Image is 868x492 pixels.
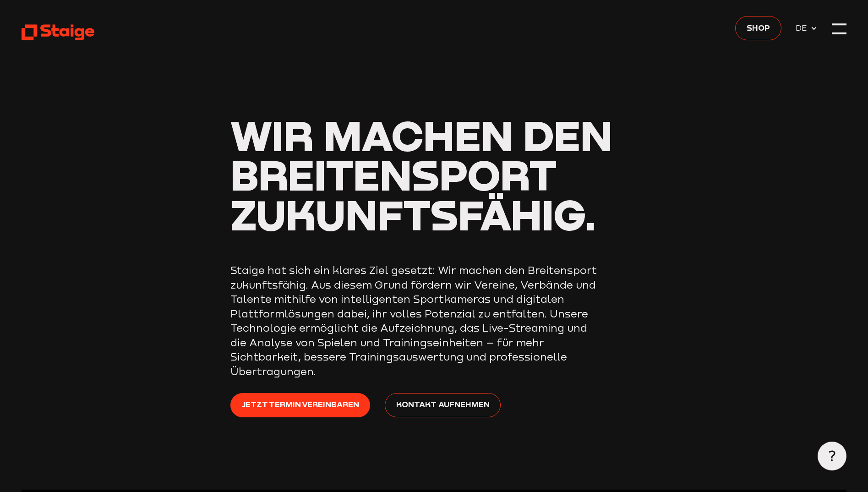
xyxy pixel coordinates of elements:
a: Jetzt Termin vereinbaren [230,393,370,417]
a: Kontakt aufnehmen [385,393,501,417]
a: Shop [735,16,781,40]
span: DE [796,22,810,34]
span: Shop [747,21,770,34]
span: Kontakt aufnehmen [396,398,490,411]
span: Wir machen den Breitensport zukunftsfähig. [230,110,612,240]
p: Staige hat sich ein klares Ziel gesetzt: Wir machen den Breitensport zukunftsfähig. Aus diesem Gr... [230,263,597,378]
span: Jetzt Termin vereinbaren [242,398,359,411]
